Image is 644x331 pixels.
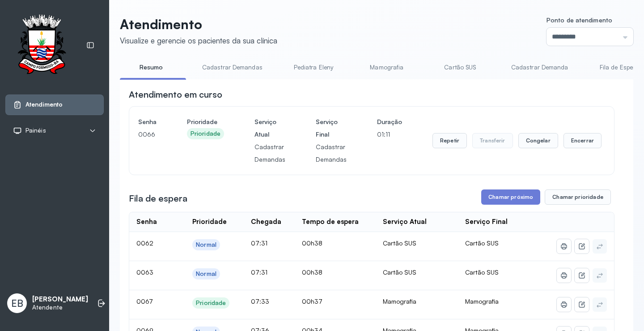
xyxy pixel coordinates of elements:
[563,133,602,148] button: Encerrar
[32,304,88,311] p: Atendente
[136,297,153,305] span: 0067
[518,133,558,148] button: Congelar
[545,189,611,205] button: Chamar prioridade
[129,88,222,101] h3: Atendimento em curso
[465,239,499,247] span: Cartão SUS
[25,127,46,134] span: Painéis
[196,299,226,307] div: Prioridade
[472,133,513,148] button: Transferir
[383,218,427,226] div: Serviço Atual
[136,218,157,226] div: Senha
[465,218,508,226] div: Serviço Final
[432,133,467,148] button: Repetir
[25,101,63,108] span: Atendimento
[193,60,271,75] a: Cadastrar Demandas
[302,268,322,276] span: 00h38
[138,128,157,141] p: 0066
[429,60,491,75] a: Cartão SUS
[383,297,451,305] div: Mamografia
[251,239,267,247] span: 07:31
[136,268,153,276] span: 0063
[13,100,96,109] a: Atendimento
[129,192,187,205] h3: Fila de espera
[251,218,281,226] div: Chegada
[302,297,322,305] span: 00h37
[481,189,540,205] button: Chamar próximo
[32,295,88,304] p: [PERSON_NAME]
[138,116,157,128] h4: Senha
[383,239,451,247] div: Cartão SUS
[502,60,577,75] a: Cadastrar Demanda
[251,268,267,276] span: 07:31
[356,60,418,75] a: Mamografia
[465,268,499,276] span: Cartão SUS
[316,141,347,166] p: Cadastrar Demandas
[187,116,224,128] h4: Prioridade
[192,218,227,226] div: Prioridade
[547,16,612,24] span: Ponto de atendimento
[120,16,277,32] p: Atendimento
[302,239,322,247] span: 00h38
[120,36,277,45] div: Visualize e gerencie os pacientes da sua clínica
[9,14,74,77] img: Logotipo do estabelecimento
[196,270,216,278] div: Normal
[254,116,285,141] h4: Serviço Atual
[120,60,182,75] a: Resumo
[136,239,153,247] span: 0062
[251,297,269,305] span: 07:33
[465,297,499,305] span: Mamografia
[191,130,220,138] div: Prioridade
[377,116,402,128] h4: Duração
[254,141,285,166] p: Cadastrar Demandas
[302,218,359,226] div: Tempo de espera
[377,128,402,141] p: 01:11
[282,60,345,75] a: Pediatra Eleny
[383,268,451,276] div: Cartão SUS
[316,116,347,141] h4: Serviço Final
[196,241,216,249] div: Normal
